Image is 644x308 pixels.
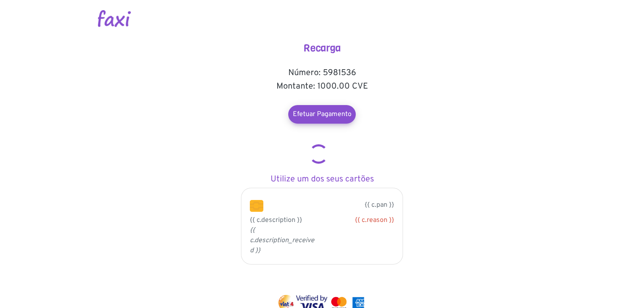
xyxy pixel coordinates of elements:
h5: Número: 5981536 [238,68,406,78]
span: {{ c.description }} [250,216,302,224]
a: Efetuar Pagamento [288,105,356,124]
h5: Montante: 1000.00 CVE [238,81,406,92]
h4: Recarga [238,42,406,54]
h5: Utilize um dos seus cartões [238,174,406,184]
p: {{ c.pan }} [276,200,394,210]
div: {{ c.reason }} [328,215,394,225]
i: {{ c.description_received }} [250,226,314,255]
img: chip.png [250,200,263,212]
